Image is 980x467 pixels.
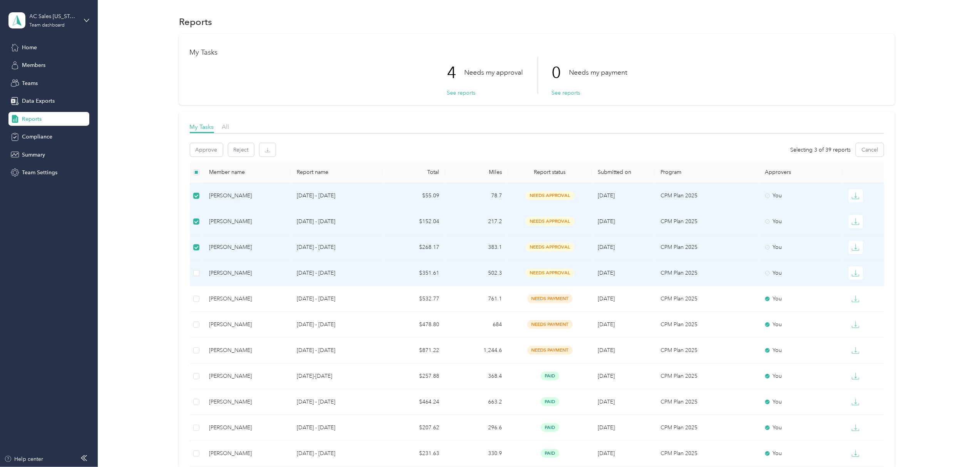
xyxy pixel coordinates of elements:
iframe: Everlance-gr Chat Button Frame [937,424,980,467]
h1: Reports [179,18,212,26]
td: 383.1 [445,235,508,260]
td: CPM Plan 2025 [654,286,759,312]
p: CPM Plan 2025 [661,372,753,380]
span: paid [541,372,559,380]
td: CPM Plan 2025 [654,338,759,364]
td: 502.3 [445,260,508,286]
p: CPM Plan 2025 [661,320,753,329]
th: Approvers [759,162,843,183]
span: Summary [22,151,45,159]
div: You [765,217,836,226]
button: Cancel [856,143,884,157]
p: [DATE] - [DATE] [297,449,376,458]
span: needs approval [526,269,574,277]
span: Teams [22,79,38,87]
span: Compliance [22,133,52,141]
div: You [765,346,836,355]
div: You [765,192,836,200]
div: You [765,320,836,329]
td: $478.80 [383,312,445,338]
span: My Tasks [190,123,214,130]
div: [PERSON_NAME] [209,243,284,252]
p: CPM Plan 2025 [661,217,753,226]
span: needs approval [526,217,574,226]
span: [DATE] [598,270,615,276]
span: [DATE] [598,399,615,405]
p: [DATE] - [DATE] [297,243,376,252]
td: $532.77 [383,286,445,312]
p: CPM Plan 2025 [661,398,753,406]
p: [DATE]-[DATE] [297,372,376,380]
td: 684 [445,312,508,338]
div: You [765,424,836,432]
span: paid [541,397,559,406]
td: CPM Plan 2025 [654,209,759,235]
span: [DATE] [598,450,615,457]
button: See reports [447,89,475,97]
span: [DATE] [598,424,615,431]
span: Selecting 3 of 39 reports [790,146,851,154]
div: You [765,449,836,458]
div: You [765,269,836,277]
p: Needs my approval [464,68,523,77]
td: 217.2 [445,209,508,235]
p: [DATE] - [DATE] [297,295,376,303]
div: You [765,372,836,380]
th: Member name [203,162,291,183]
td: CPM Plan 2025 [654,183,759,209]
p: CPM Plan 2025 [661,346,753,355]
div: You [765,243,836,252]
p: CPM Plan 2025 [661,424,753,432]
td: CPM Plan 2025 [654,260,759,286]
td: $464.24 [383,389,445,415]
td: $231.63 [383,441,445,467]
td: $152.04 [383,209,445,235]
div: You [765,398,836,406]
span: needs payment [527,346,573,355]
span: All [222,123,229,130]
button: Reject [228,143,254,157]
span: needs payment [527,294,573,303]
td: CPM Plan 2025 [654,389,759,415]
th: Program [654,162,759,183]
p: CPM Plan 2025 [661,269,753,277]
p: [DATE] - [DATE] [297,346,376,355]
td: $351.61 [383,260,445,286]
p: 4 [447,57,464,89]
span: [DATE] [598,373,615,379]
div: [PERSON_NAME] [209,320,284,329]
span: [DATE] [598,218,615,225]
td: CPM Plan 2025 [654,415,759,441]
p: CPM Plan 2025 [661,449,753,458]
td: 1,244.6 [445,338,508,364]
div: [PERSON_NAME] [209,372,284,380]
span: paid [541,423,559,432]
span: Data Exports [22,97,55,105]
td: $257.88 [383,364,445,389]
button: Approve [190,143,223,157]
span: [DATE] [598,192,615,199]
span: [DATE] [598,347,615,354]
td: 330.9 [445,441,508,467]
span: Reports [22,115,42,123]
div: Miles [452,169,502,175]
p: [DATE] - [DATE] [297,192,376,200]
span: needs approval [526,191,574,200]
p: Needs my payment [569,68,627,77]
td: $871.22 [383,338,445,364]
div: [PERSON_NAME] [209,346,284,355]
td: $55.09 [383,183,445,209]
div: [PERSON_NAME] [209,217,284,226]
span: needs payment [527,320,573,329]
p: CPM Plan 2025 [661,295,753,303]
td: $268.17 [383,235,445,260]
button: See reports [552,89,580,97]
p: 0 [552,57,569,89]
p: [DATE] - [DATE] [297,269,376,277]
p: CPM Plan 2025 [661,243,753,252]
p: CPM Plan 2025 [661,192,753,200]
td: 296.6 [445,415,508,441]
div: You [765,295,836,303]
td: 78.7 [445,183,508,209]
div: [PERSON_NAME] [209,192,284,200]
